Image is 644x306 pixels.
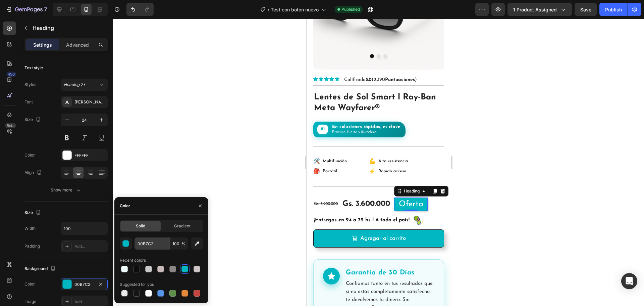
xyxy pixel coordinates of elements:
div: Size [24,115,42,124]
div: Undo/Redo [126,3,154,16]
button: 1 product assigned [507,3,572,16]
span: Heading 2* [64,82,86,88]
span: / [268,6,269,13]
div: Width [24,225,36,231]
div: Image [24,299,36,305]
p: Advanced [66,41,89,48]
div: [PERSON_NAME] [74,99,106,105]
div: Color [24,281,35,287]
div: 00B7C2 [74,281,94,288]
div: Open Intercom Messenger [621,273,637,289]
div: Publish [605,6,622,13]
div: Text style [24,65,43,71]
p: Heading [33,24,105,32]
button: Save [575,3,597,16]
button: Heading 2* [61,79,108,91]
div: Add... [74,299,106,305]
button: Show more [24,184,108,196]
div: Beta [5,123,16,128]
button: 7 [3,3,50,16]
iframe: Design area [307,19,451,306]
p: 7 [44,5,47,13]
div: Recent colors [120,257,146,263]
input: Auto [61,222,107,234]
div: Styles [24,82,36,88]
span: Published [341,6,360,12]
span: % [181,241,185,247]
div: Suggested for you [120,281,154,288]
div: Font [24,99,33,105]
div: Show more [51,187,82,193]
div: FFFFFF [74,152,106,159]
span: Solid [136,223,145,229]
button: Publish [599,3,628,16]
div: Size [24,208,42,217]
div: Add... [74,244,106,250]
div: 450 [6,72,16,77]
p: Settings [33,41,52,48]
span: Save [580,7,591,12]
div: Color [120,203,130,209]
p: Confiamos tanto en tus resultados que si no estás completamente satisfecho, te devolvemos tu dine... [39,261,128,293]
input: Eg: FFFFFF [135,237,169,250]
span: Test con boton nuevo [271,6,319,13]
div: Background [24,264,57,273]
span: Gradient [174,223,191,229]
div: Padding [24,243,40,249]
div: Align [24,168,43,177]
span: 1 product assigned [513,6,557,13]
div: Color [24,152,35,158]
